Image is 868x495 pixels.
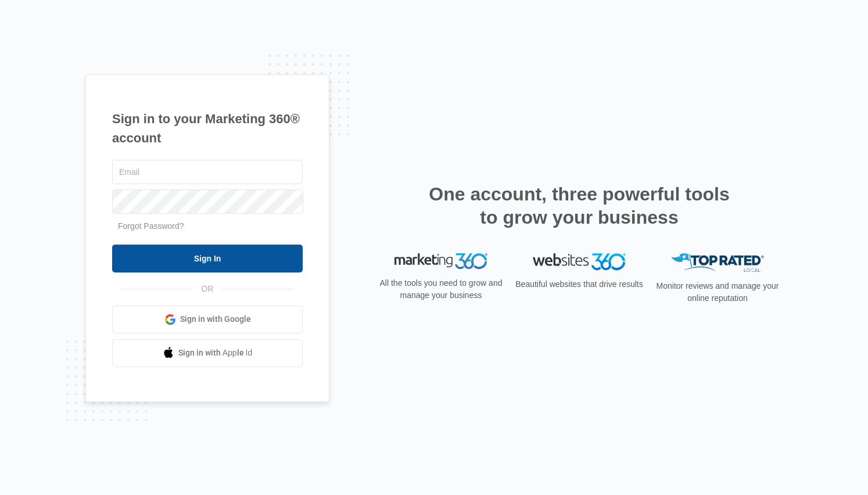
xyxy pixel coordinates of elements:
[178,347,253,359] span: Sign in with Apple Id
[112,339,303,367] a: Sign in with Apple Id
[376,277,506,302] p: All the tools you need to grow and manage your business
[514,278,644,290] p: Beautiful websites that drive results
[112,306,303,333] a: Sign in with Google
[118,221,184,231] a: Forgot Password?
[533,253,626,270] img: Websites 360
[180,313,251,325] span: Sign in with Google
[193,283,222,295] span: OR
[112,109,303,148] h1: Sign in to your Marketing 360® account
[112,245,303,272] input: Sign In
[394,253,487,270] img: Marketing 360
[652,280,783,304] p: Monitor reviews and manage your online reputation
[425,182,733,229] h2: One account, three powerful tools to grow your business
[112,160,303,184] input: Email
[671,253,764,272] img: Top Rated Local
